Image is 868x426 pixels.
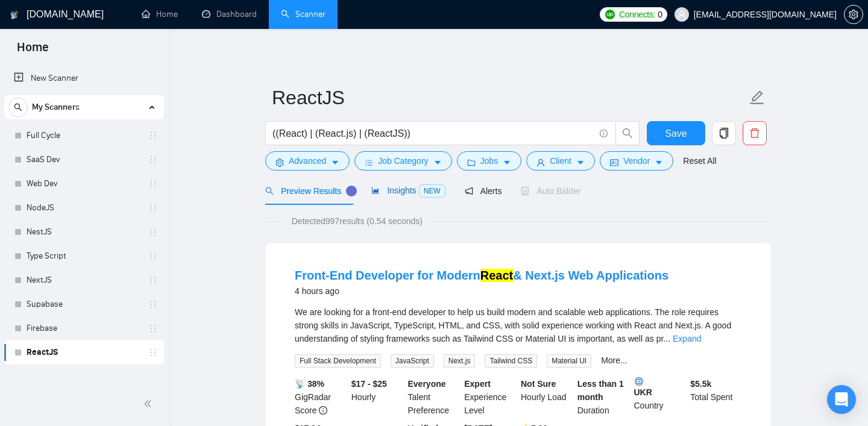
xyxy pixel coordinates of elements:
[10,5,19,25] img: logo
[658,8,662,21] span: 0
[295,269,668,282] a: Front-End Developer for ModernReact& Next.js Web Applications
[467,158,476,167] span: folder
[148,324,158,333] span: holder
[391,354,434,368] span: JavaScript
[27,340,141,365] a: ReactJS
[462,377,518,417] div: Experience Level
[27,316,141,340] a: Firebase
[295,354,381,368] span: Full Stack Development
[27,292,141,316] a: Supabase
[600,151,673,171] button: idcardVendorcaret-down
[281,9,325,19] a: searchScanner
[378,154,428,168] span: Job Category
[272,126,594,141] input: Search Freelance Jobs...
[143,398,156,410] span: double-left
[148,348,158,357] span: holder
[283,215,431,228] span: Detected 997 results (0.54 seconds)
[27,244,141,268] a: Type Script
[464,379,491,389] b: Expert
[635,377,643,386] img: 🌐
[634,377,686,397] b: UKR
[289,154,326,168] span: Advanced
[8,98,28,117] button: search
[419,184,445,198] span: NEW
[521,379,556,389] b: Not Sure
[601,356,627,365] a: More...
[295,305,742,345] div: We are looking for a front-end developer to help us build modern and scalable web applications. T...
[346,186,357,196] div: Tooltip anchor
[615,121,640,145] button: search
[827,385,856,414] div: Open Intercom Messenger
[148,155,158,164] span: holder
[749,90,765,105] span: edit
[365,158,373,167] span: bars
[743,121,767,145] button: delete
[844,5,863,24] button: setting
[331,158,339,167] span: caret-down
[265,187,274,195] span: search
[655,158,663,167] span: caret-down
[743,128,766,139] span: delete
[518,377,575,417] div: Hourly Load
[4,95,164,365] li: My Scanners
[148,275,158,285] span: holder
[265,151,350,171] button: settingAdvancedcaret-down
[610,158,618,167] span: idcard
[465,187,473,195] span: notification
[521,187,529,195] span: robot
[632,377,688,417] div: Country
[148,203,158,213] span: holder
[371,186,445,195] span: Insights
[27,124,141,148] a: Full Cycle
[142,9,178,19] a: homeHome
[844,10,863,19] a: setting
[32,95,80,119] span: My Scanners
[433,158,442,167] span: caret-down
[485,354,537,368] span: Tailwind CSS
[547,354,591,368] span: Material UI
[536,158,545,167] span: user
[351,379,387,389] b: $17 - $25
[406,377,462,417] div: Talent Preference
[673,334,701,343] a: Expand
[457,151,522,171] button: folderJobscaret-down
[712,121,736,145] button: copy
[4,66,164,90] li: New Scanner
[663,334,670,343] span: ...
[444,354,476,368] span: Next.js
[690,379,711,389] b: $ 5.5k
[371,186,380,195] span: area-chart
[354,151,451,171] button: barsJob Categorycaret-down
[148,251,158,261] span: holder
[550,154,571,168] span: Client
[27,268,141,292] a: NextJS
[408,379,446,389] b: Everyone
[465,186,502,196] span: Alerts
[678,10,686,19] span: user
[275,158,284,167] span: setting
[14,66,154,90] a: New Scanner
[202,9,257,19] a: dashboardDashboard
[27,148,141,172] a: SaaS Dev
[272,83,747,113] input: Scanner name...
[577,379,624,402] b: Less than 1 month
[148,299,158,309] span: holder
[575,377,632,417] div: Duration
[148,227,158,237] span: holder
[623,154,650,168] span: Vendor
[503,158,511,167] span: caret-down
[295,284,668,298] div: 4 hours ago
[148,131,158,140] span: holder
[480,269,513,282] mark: React
[27,196,141,220] a: NodeJS
[480,154,498,168] span: Jobs
[349,377,406,417] div: Hourly
[7,39,58,64] span: Home
[27,172,141,196] a: Web Dev
[295,379,324,389] b: 📡 38%
[688,377,744,417] div: Total Spent
[521,186,580,196] span: Auto Bidder
[265,186,352,196] span: Preview Results
[148,179,158,189] span: holder
[576,158,585,167] span: caret-down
